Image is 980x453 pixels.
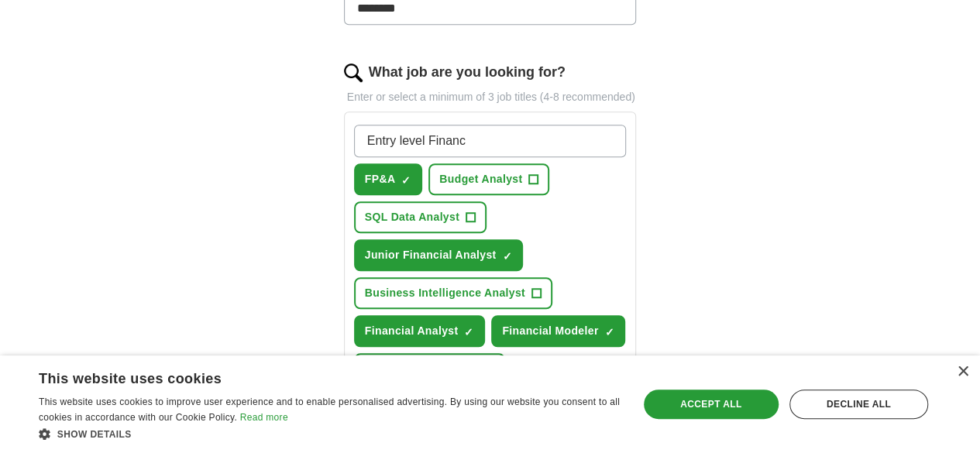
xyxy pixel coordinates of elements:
span: SQL Data Analyst [365,209,459,225]
span: FP&A [365,171,396,187]
span: Junior Financial Analyst [365,247,497,263]
button: Analytics Consultant [354,353,505,385]
button: Budget Analyst [428,163,549,195]
div: Close [957,366,968,378]
button: Junior Financial Analyst✓ [354,239,524,271]
span: Financial Modeler [502,323,598,339]
p: Enter or select a minimum of 3 job titles (4-8 recommended) [344,89,637,105]
button: Financial Modeler✓ [491,315,625,347]
img: search.png [344,63,363,82]
div: This website uses cookies [39,365,582,388]
span: ✓ [464,326,473,338]
div: Show details [39,426,621,441]
input: Type a job title and press enter [354,125,627,157]
button: Financial Analyst✓ [354,315,486,347]
button: Business Intelligence Analyst [354,277,552,309]
span: This website uses cookies to improve user experience and to enable personalised advertising. By u... [39,396,620,423]
button: FP&A✓ [354,163,423,195]
span: ✓ [604,326,614,338]
div: Accept all [644,390,779,419]
button: SQL Data Analyst [354,201,487,233]
span: Business Intelligence Analyst [365,285,525,301]
span: ✓ [502,250,511,263]
span: ✓ [401,174,411,187]
span: Show details [57,429,132,440]
span: Budget Analyst [439,171,522,187]
span: Financial Analyst [365,323,459,339]
div: Decline all [789,390,928,419]
label: What job are you looking for? [369,62,566,83]
a: Read more, opens a new window [240,412,288,423]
